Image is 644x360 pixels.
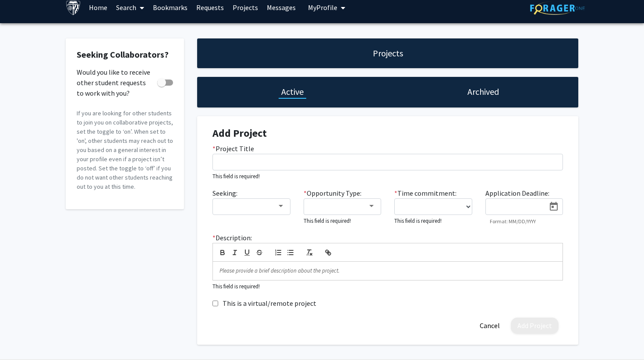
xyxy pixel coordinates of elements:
span: My Profile [308,3,337,12]
small: This field is required! [212,283,260,290]
h1: Active [281,86,304,98]
label: This is a virtual/remote project [223,298,316,308]
label: Opportunity Type: [304,188,361,198]
p: If you are looking for other students to join you on collaborative projects, set the toggle to ‘o... [77,109,173,191]
mat-hint: Format: MM/DD/YYYY [490,218,536,225]
button: Add Project [511,318,559,334]
iframe: Chat [7,321,37,353]
h1: Archived [467,86,499,98]
small: This field is required! [394,217,442,224]
small: This field is required! [212,173,260,180]
button: Cancel [473,318,506,334]
label: Description: [212,232,252,243]
h1: Projects [373,47,403,59]
h2: Seeking Collaborators? [77,49,173,60]
strong: Add Project [212,126,267,140]
label: Time commitment: [394,188,456,198]
span: Would you like to receive other student requests to work with you? [77,67,154,98]
label: Seeking: [212,188,237,198]
img: ForagerOne Logo [530,1,585,15]
button: Open calendar [545,199,563,215]
label: Application Deadline: [485,188,549,198]
label: Project Title [212,143,254,154]
small: This field is required! [304,217,351,224]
